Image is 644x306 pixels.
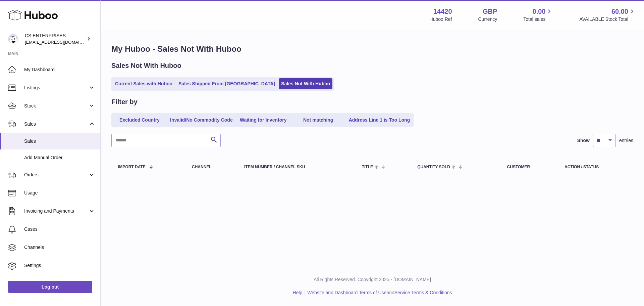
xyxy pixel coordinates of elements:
div: Currency [478,16,497,23]
span: Stock [24,103,88,109]
a: Log out [8,281,92,293]
span: Settings [24,262,95,269]
span: Total sales [523,16,553,23]
a: Excluded Country [113,115,166,126]
a: Sales Shipped From [GEOGRAPHIC_DATA] [176,78,277,89]
span: Orders [24,172,88,178]
span: 60.00 [611,7,628,16]
a: Service Terms & Conditions [394,290,452,295]
span: Cases [24,226,95,232]
a: Invalid/No Commodity Code [168,115,235,126]
span: AVAILABLE Stock Total [579,16,636,23]
span: Channels [24,244,95,251]
p: All Rights Reserved. Copyright 2025 - [DOMAIN_NAME] [106,276,639,283]
div: Item Number / Channel SKU [244,165,348,169]
a: Website and Dashboard Terms of Use [307,290,386,295]
a: Waiting for Inventory [236,115,290,126]
a: Address Line 1 is Too Long [346,115,413,126]
h1: My Huboo - Sales Not With Huboo [111,44,633,54]
div: CS ENTERPRISES [25,33,85,45]
h2: Filter by [111,97,138,106]
span: Sales [24,121,88,127]
span: 0.00 [533,7,546,16]
span: My Dashboard [24,67,95,73]
span: [EMAIL_ADDRESS][DOMAIN_NAME] [25,39,99,45]
a: 60.00 AVAILABLE Stock Total [579,7,636,23]
div: Channel [192,165,231,169]
span: Import date [118,165,146,169]
img: internalAdmin-14420@internal.huboo.com [8,34,18,44]
label: Show [577,137,590,144]
a: Not matching [291,115,345,126]
div: Action / Status [565,165,627,169]
span: Listings [24,85,88,91]
a: 0.00 Total sales [523,7,553,23]
div: Customer [507,165,551,169]
span: Add Manual Order [24,155,95,161]
a: Current Sales with Huboo [113,78,175,89]
a: Help [293,290,303,295]
span: Title [362,165,373,169]
h2: Sales Not With Huboo [111,61,181,70]
span: Invoicing and Payments [24,208,88,214]
strong: GBP [483,7,497,16]
li: and [305,290,452,296]
span: entries [619,137,633,144]
div: Huboo Ref [430,16,452,23]
a: Sales Not With Huboo [279,78,332,89]
span: Sales [24,138,95,144]
span: Quantity Sold [417,165,450,169]
strong: 14420 [433,7,452,16]
span: Usage [24,190,95,196]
